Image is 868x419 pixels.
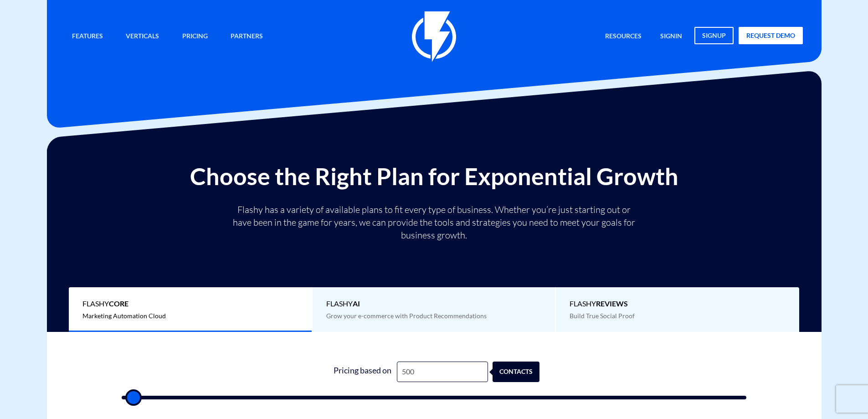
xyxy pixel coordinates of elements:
span: Marketing Automation Cloud [82,312,166,320]
b: AI [353,299,360,308]
p: Flashy has a variety of available plans to fit every type of business. Whether you’re just starti... [229,203,639,242]
b: REVIEWS [596,299,628,308]
a: Features [65,27,110,47]
a: signin [653,27,689,47]
span: Grow your e-commerce with Product Recommendations [326,312,487,320]
h2: Choose the Right Plan for Exponential Growth [54,163,815,189]
a: Verticals [119,27,166,47]
a: request demo [739,27,803,44]
div: contacts [497,362,544,382]
div: Pricing based on [329,362,397,382]
a: Partners [224,27,270,47]
a: Resources [598,27,648,47]
span: Flashy [82,299,298,309]
b: Core [109,299,128,308]
span: Build True Social Proof [570,312,635,320]
span: Flashy [326,299,542,309]
a: Pricing [175,27,215,47]
span: Flashy [570,299,786,309]
a: signup [694,27,734,44]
